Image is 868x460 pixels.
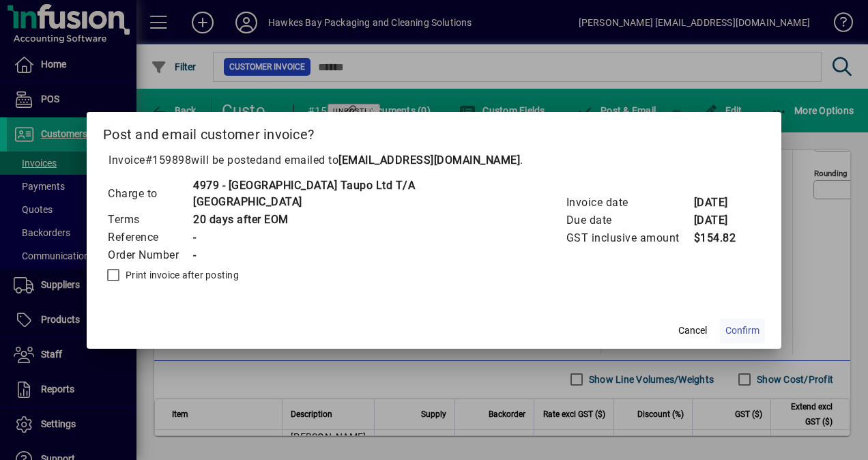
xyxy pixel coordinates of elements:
[566,229,693,247] td: GST inclusive amount
[103,152,765,169] p: Invoice will be posted .
[338,154,520,167] b: [EMAIL_ADDRESS][DOMAIN_NAME]
[725,324,759,338] span: Confirm
[693,229,748,247] td: $154.82
[566,212,693,229] td: Due date
[262,154,520,167] span: and emailed to
[107,211,192,229] td: Terms
[145,154,192,167] span: #159898
[693,194,748,212] td: [DATE]
[192,246,519,264] td: -
[107,229,192,246] td: Reference
[720,319,765,343] button: Confirm
[107,246,192,264] td: Order Number
[87,112,781,152] h2: Post and email customer invoice?
[693,212,748,229] td: [DATE]
[107,177,192,211] td: Charge to
[192,211,519,229] td: 20 days after EOM
[192,177,519,211] td: 4979 - [GEOGRAPHIC_DATA] Taupo Ltd T/A [GEOGRAPHIC_DATA]
[192,229,519,246] td: -
[678,324,707,338] span: Cancel
[566,194,693,212] td: Invoice date
[671,319,714,343] button: Cancel
[123,268,239,282] label: Print invoice after posting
